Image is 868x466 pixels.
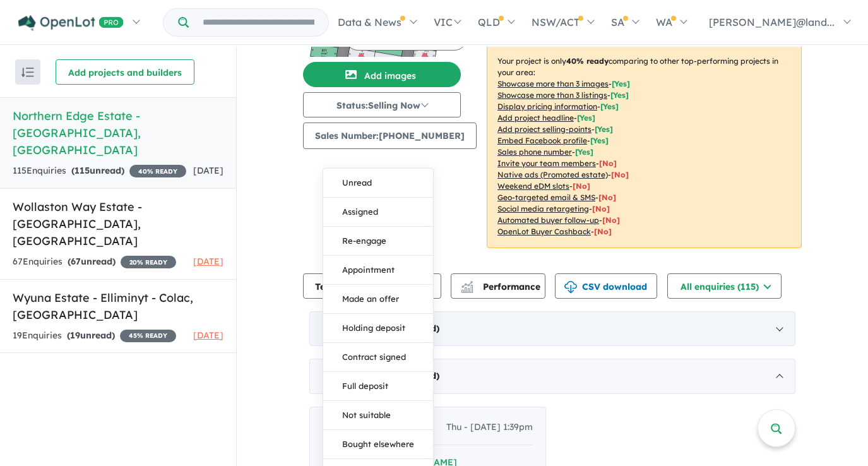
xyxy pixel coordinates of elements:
button: Re-engage [323,227,433,256]
u: Social media retargeting [497,204,589,213]
img: bar-chart.svg [461,285,473,293]
h5: Northern Edge Estate - [GEOGRAPHIC_DATA] , [GEOGRAPHIC_DATA] [13,107,223,158]
span: Performance [463,281,540,292]
img: line-chart.svg [461,281,473,288]
span: [No] [598,193,616,202]
div: 67 Enquir ies [13,254,176,270]
button: Full deposit [323,372,433,401]
img: sort.svg [21,68,34,77]
button: Appointment [323,256,433,285]
button: Bought elsewhere [323,430,433,459]
strong: ( unread) [67,330,115,341]
span: 45 % READY [120,330,176,342]
span: [ Yes ] [612,79,630,88]
h5: Wollaston Way Estate - [GEOGRAPHIC_DATA] , [GEOGRAPHIC_DATA] [13,198,223,249]
button: Holding deposit [323,314,433,343]
span: [No] [592,204,610,213]
span: [ Yes ] [590,136,609,145]
button: Made an offer [323,285,433,314]
span: Thu - [DATE] 1:39pm [446,420,533,435]
span: [PERSON_NAME]@land... [709,16,835,28]
span: [No] [594,227,612,236]
button: Add projects and builders [56,59,194,85]
h5: Wyuna Estate - Elliminyt - Colac , [GEOGRAPHIC_DATA] [13,289,223,323]
u: Invite your team members [497,158,596,168]
span: [DATE] [193,330,223,341]
div: 115 Enquir ies [13,164,186,179]
div: [DATE] [309,311,795,347]
span: 40 % READY [129,165,186,177]
strong: ( unread) [71,165,124,176]
span: [ Yes ] [600,102,619,111]
span: 20 % READY [121,256,176,268]
button: Contract signed [323,343,433,372]
span: [ Yes ] [610,90,629,100]
button: Team member settings (1) [303,273,441,299]
div: [DATE] [309,359,795,394]
span: [DATE] [193,165,223,176]
u: Automated buyer follow-up [497,215,599,225]
button: Not suitable [323,401,433,430]
u: Display pricing information [497,102,597,111]
u: Showcase more than 3 listings [497,90,607,100]
button: Add images [303,62,461,87]
span: [ No ] [599,158,617,168]
u: Showcase more than 3 images [497,79,609,88]
b: 40 % ready [566,56,609,66]
input: Try estate name, suburb, builder or developer [191,9,326,36]
img: download icon [564,281,577,294]
button: Unread [323,169,433,198]
button: Assigned [323,198,433,227]
div: 19 Enquir ies [13,328,176,344]
span: [No] [602,215,620,225]
u: Native ads (Promoted estate) [497,170,608,179]
p: Your project is only comparing to other top-performing projects in your area: - - - - - - - - - -... [487,45,802,248]
button: Status:Selling Now [303,92,461,117]
img: Openlot PRO Logo White [18,15,124,31]
span: 115 [74,165,90,176]
u: Embed Facebook profile [497,136,587,145]
u: OpenLot Buyer Cashback [497,227,591,236]
u: Weekend eDM slots [497,181,569,191]
u: Add project headline [497,113,574,122]
button: CSV download [555,273,657,299]
span: 19 [70,330,80,341]
button: Sales Number:[PHONE_NUMBER] [303,122,477,149]
button: Performance [451,273,545,299]
span: [No] [573,181,590,191]
strong: ( unread) [68,256,116,267]
u: Sales phone number [497,147,572,157]
span: [ Yes ] [595,124,613,134]
u: Add project selling-points [497,124,592,134]
span: 67 [71,256,81,267]
span: [ Yes ] [575,147,593,157]
span: [DATE] [193,256,223,267]
button: All enquiries (115) [667,273,782,299]
u: Geo-targeted email & SMS [497,193,595,202]
span: [No] [611,170,629,179]
span: [ Yes ] [577,113,595,122]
